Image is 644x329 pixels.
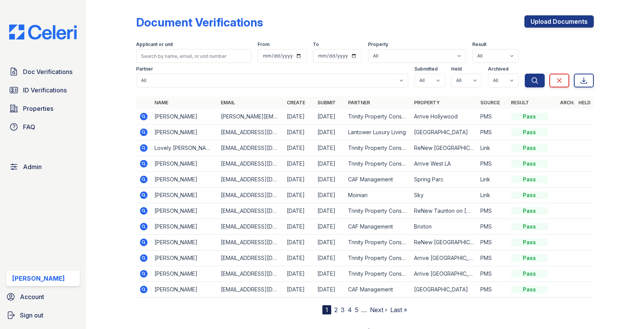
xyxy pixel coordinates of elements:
[284,188,314,203] td: [DATE]
[511,254,548,262] div: Pass
[345,109,411,125] td: Trinity Property Consultants
[284,282,314,298] td: [DATE]
[477,172,508,188] td: Link
[20,292,44,301] span: Account
[6,119,80,135] a: FAQ
[511,223,548,230] div: Pass
[390,306,407,314] a: Last »
[6,101,80,116] a: Properties
[317,100,336,105] a: Submit
[477,203,508,219] td: PMS
[218,140,284,156] td: [EMAIL_ADDRESS][DOMAIN_NAME]
[218,109,284,125] td: [PERSON_NAME][EMAIL_ADDRESS][DOMAIN_NAME]
[151,219,217,235] td: [PERSON_NAME]
[12,274,65,283] div: [PERSON_NAME]
[218,219,284,235] td: [EMAIL_ADDRESS][DOMAIN_NAME]
[218,203,284,219] td: [EMAIL_ADDRESS][DOMAIN_NAME]
[345,235,411,250] td: Trinity Property Consultants
[345,156,411,172] td: Trinity Property Consultants
[3,289,83,304] a: Account
[136,49,251,63] input: Search by name, email, or unit number
[314,156,345,172] td: [DATE]
[284,219,314,235] td: [DATE]
[477,109,508,125] td: PMS
[3,25,83,39] img: CE_Logo_Blue-a8612792a0a2168367f1c8372b55b34899dd931a85d93a1a3d3e32e68fde9ad4.png
[348,100,370,105] a: Partner
[23,122,35,132] span: FAQ
[284,109,314,125] td: [DATE]
[511,128,548,136] div: Pass
[345,219,411,235] td: CAF Management
[477,282,508,298] td: PMS
[345,140,411,156] td: Trinity Property Consultants
[411,140,477,156] td: ReNew [GEOGRAPHIC_DATA] Apartment Collection
[314,282,345,298] td: [DATE]
[345,188,411,203] td: Moinian
[361,305,367,314] span: …
[578,100,591,105] a: Held
[345,125,411,140] td: Lantower Luxury Living
[480,100,500,105] a: Source
[345,282,411,298] td: CAF Management
[477,125,508,140] td: PMS
[345,250,411,266] td: Trinity Property Consultants
[6,82,80,98] a: ID Verifications
[511,270,548,278] div: Pass
[511,160,548,168] div: Pass
[3,308,83,323] a: Sign out
[355,306,358,314] a: 5
[472,41,486,48] label: Result
[284,203,314,219] td: [DATE]
[287,100,305,105] a: Create
[511,207,548,215] div: Pass
[314,266,345,282] td: [DATE]
[218,188,284,203] td: [EMAIL_ADDRESS][DOMAIN_NAME]
[524,15,594,28] a: Upload Documents
[314,140,345,156] td: [DATE]
[314,219,345,235] td: [DATE]
[348,306,352,314] a: 4
[341,306,345,314] a: 3
[511,176,548,183] div: Pass
[218,235,284,250] td: [EMAIL_ADDRESS][DOMAIN_NAME]
[411,172,477,188] td: Spring Parc
[560,100,575,105] a: Arch.
[511,239,548,246] div: Pass
[411,266,477,282] td: Arrive [GEOGRAPHIC_DATA]
[284,125,314,140] td: [DATE]
[151,282,217,298] td: [PERSON_NAME]
[511,144,548,152] div: Pass
[218,125,284,140] td: [EMAIL_ADDRESS][DOMAIN_NAME]
[477,219,508,235] td: PMS
[511,191,548,199] div: Pass
[314,250,345,266] td: [DATE]
[221,100,235,105] a: Email
[411,203,477,219] td: ReNew Taunton on [GEOGRAPHIC_DATA]
[151,109,217,125] td: [PERSON_NAME]
[511,113,548,120] div: Pass
[258,41,269,48] label: From
[314,235,345,250] td: [DATE]
[284,250,314,266] td: [DATE]
[368,41,388,48] label: Property
[345,266,411,282] td: Trinity Property Consultants
[284,156,314,172] td: [DATE]
[411,109,477,125] td: Arrive Hollywood
[313,41,319,48] label: To
[136,66,153,72] label: Partner
[6,64,80,79] a: Doc Verifications
[477,140,508,156] td: Link
[218,172,284,188] td: [EMAIL_ADDRESS][DOMAIN_NAME]
[151,203,217,219] td: [PERSON_NAME]
[136,41,173,48] label: Applicant or unit
[218,250,284,266] td: [EMAIL_ADDRESS][DOMAIN_NAME]
[151,172,217,188] td: [PERSON_NAME]
[345,203,411,219] td: Trinity Property Consultants
[411,219,477,235] td: Brixton
[488,66,509,72] label: Archived
[218,266,284,282] td: [EMAIL_ADDRESS][DOMAIN_NAME]
[451,66,462,72] label: Held
[414,100,440,105] a: Property
[314,188,345,203] td: [DATE]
